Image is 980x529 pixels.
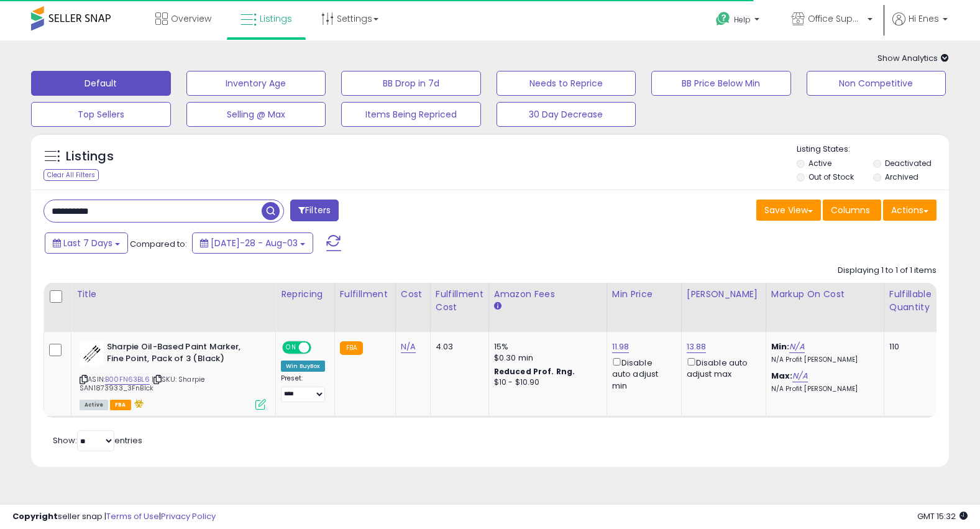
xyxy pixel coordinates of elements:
b: Reduced Prof. Rng. [494,366,575,377]
label: Deactivated [885,158,932,168]
small: Amazon Fees. [494,301,501,312]
div: 15% [494,341,597,352]
b: Sharpie Oil-Based Paint Marker, Fine Point, Pack of 3 (Black) [107,341,258,367]
span: 2025-08-11 15:32 GMT [917,510,968,522]
label: Out of Stock [808,172,854,182]
div: ASIN: [80,341,266,408]
i: Get Help [715,11,731,27]
div: seller snap | | [12,511,216,523]
a: 13.88 [687,341,707,353]
div: Disable auto adjust max [687,356,756,380]
a: 11.98 [612,341,630,353]
button: Inventory Age [186,71,326,96]
p: N/A Profit [PERSON_NAME] [771,356,874,364]
div: $0.30 min [494,352,597,364]
b: Min: [771,341,790,352]
button: Non Competitive [807,71,946,96]
button: Columns [823,200,881,221]
div: 4.03 [436,341,479,352]
div: Markup on Cost [771,288,879,301]
a: Help [706,2,772,40]
a: N/A [792,370,807,382]
button: Save View [756,200,821,221]
div: Fulfillable Quantity [889,288,932,314]
button: Selling @ Max [186,102,326,127]
div: [PERSON_NAME] [687,288,761,301]
div: Preset: [281,374,325,402]
span: Compared to: [130,238,187,250]
div: Amazon Fees [494,288,602,301]
button: Items Being Repriced [341,102,481,127]
div: $10 - $10.90 [494,377,597,388]
p: N/A Profit [PERSON_NAME] [771,385,874,393]
button: [DATE]-28 - Aug-03 [192,232,313,254]
div: Displaying 1 to 1 of 1 items [838,265,936,277]
strong: Copyright [12,510,58,522]
span: All listings currently available for purchase on Amazon [80,400,108,410]
button: Actions [883,200,936,221]
div: Fulfillment [340,288,390,301]
button: BB Drop in 7d [341,71,481,96]
a: N/A [401,341,416,353]
div: Win BuyBox [281,361,325,372]
span: Office Suppliers [808,12,864,25]
span: FBA [110,400,131,410]
div: Repricing [281,288,329,301]
span: ON [283,343,299,353]
h5: Listings [66,148,114,165]
span: OFF [309,343,329,353]
a: Terms of Use [106,510,159,522]
span: | SKU: Sharpie SAN1873933_3FnBlck [80,374,204,393]
span: Hi Enes [909,12,939,25]
small: FBA [340,341,363,355]
span: Help [734,14,751,25]
label: Archived [885,172,918,182]
div: Fulfillment Cost [436,288,483,314]
button: Last 7 Days [45,232,128,254]
a: B00FN63BL6 [105,374,150,385]
span: Last 7 Days [63,237,112,249]
span: Show Analytics [877,52,949,64]
a: N/A [789,341,804,353]
span: Show: entries [53,435,142,446]
th: The percentage added to the cost of goods (COGS) that forms the calculator for Min & Max prices. [766,283,884,332]
button: Needs to Reprice [497,71,636,96]
div: 110 [889,341,928,352]
span: Columns [831,204,870,216]
span: Listings [260,12,292,25]
button: BB Price Below Min [651,71,791,96]
span: [DATE]-28 - Aug-03 [211,237,298,249]
div: Min Price [612,288,676,301]
button: 30 Day Decrease [497,102,636,127]
div: Disable auto adjust min [612,356,672,392]
i: hazardous material [131,399,144,408]
div: Title [76,288,270,301]
div: Clear All Filters [44,169,99,181]
p: Listing States: [797,144,949,155]
img: 31F7ENPGxVS._SL40_.jpg [80,341,104,366]
button: Filters [290,200,339,221]
a: Hi Enes [892,12,948,40]
label: Active [808,158,831,168]
button: Default [31,71,171,96]
div: Cost [401,288,425,301]
b: Max: [771,370,793,382]
a: Privacy Policy [161,510,216,522]
button: Top Sellers [31,102,171,127]
span: Overview [171,12,211,25]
